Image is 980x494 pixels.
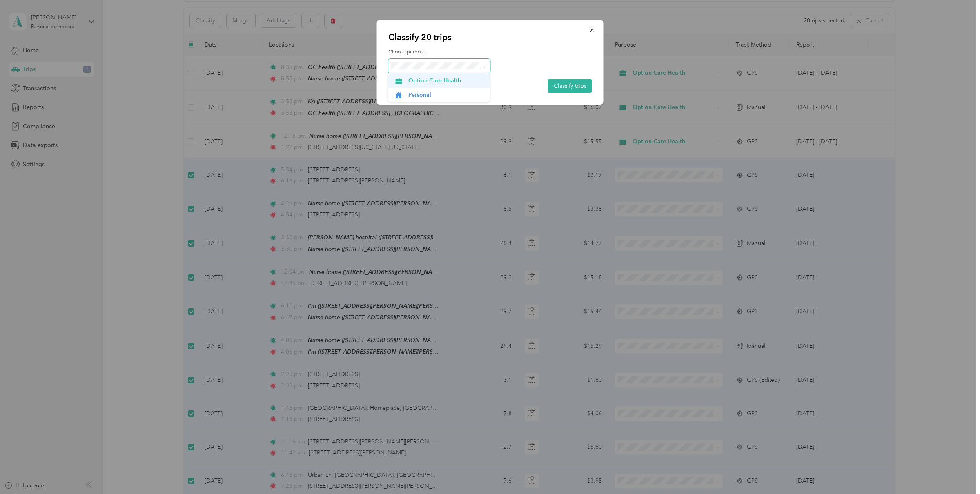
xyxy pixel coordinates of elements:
span: Option Care Health [408,76,484,85]
iframe: Everlance-gr Chat Button Frame [934,448,980,494]
button: Classify trips [548,79,592,93]
label: Choose purpose [388,49,592,56]
p: Classify 20 trips [388,31,592,43]
span: Personal [408,91,484,99]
